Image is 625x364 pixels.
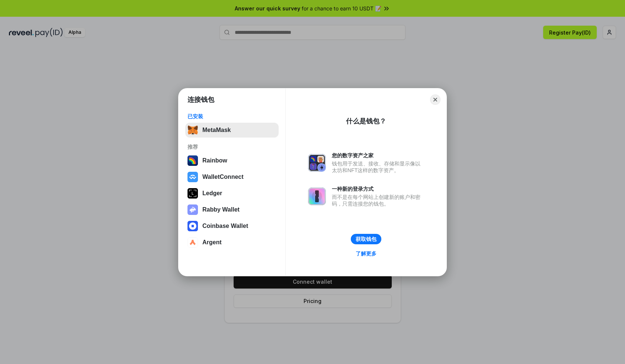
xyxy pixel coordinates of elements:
[351,249,381,258] a: 了解更多
[185,186,279,201] button: Ledger
[185,235,279,250] button: Argent
[430,94,440,105] button: Close
[187,155,198,166] img: svg+xml,%3Csvg%20width%3D%22120%22%20height%3D%22120%22%20viewBox%3D%220%200%20120%20120%22%20fil...
[202,190,222,197] div: Ledger
[332,186,424,192] div: 一种新的登录方式
[202,239,222,246] div: Argent
[187,204,198,215] img: svg+xml,%3Csvg%20xmlns%3D%22http%3A%2F%2Fwww.w3.org%2F2000%2Fsvg%22%20fill%3D%22none%22%20viewBox...
[187,125,198,135] img: svg+xml,%3Csvg%20fill%3D%22none%22%20height%3D%2233%22%20viewBox%3D%220%200%2035%2033%22%20width%...
[202,223,248,229] div: Coinbase Wallet
[187,144,276,150] div: 推荐
[185,202,279,217] button: Rabby Wallet
[356,236,376,242] div: 获取钱包
[187,95,214,104] h1: 连接钱包
[356,250,376,257] div: 了解更多
[185,153,279,168] button: Rainbow
[187,188,198,199] img: svg+xml,%3Csvg%20xmlns%3D%22http%3A%2F%2Fwww.w3.org%2F2000%2Fsvg%22%20width%3D%2228%22%20height%3...
[187,113,276,120] div: 已安装
[332,152,424,159] div: 您的数字资产之家
[187,221,198,231] img: svg+xml,%3Csvg%20width%3D%2228%22%20height%3D%2228%22%20viewBox%3D%220%200%2028%2028%22%20fill%3D...
[187,172,198,182] img: svg+xml,%3Csvg%20width%3D%2228%22%20height%3D%2228%22%20viewBox%3D%220%200%2028%2028%22%20fill%3D...
[351,234,381,244] button: 获取钱包
[308,154,326,172] img: svg+xml,%3Csvg%20xmlns%3D%22http%3A%2F%2Fwww.w3.org%2F2000%2Fsvg%22%20fill%3D%22none%22%20viewBox...
[185,170,279,184] button: WalletConnect
[185,123,279,138] button: MetaMask
[202,206,240,213] div: Rabby Wallet
[202,127,231,133] div: MetaMask
[332,194,424,207] div: 而不是在每个网站上创建新的账户和密码，只需连接您的钱包。
[332,160,424,174] div: 钱包用于发送、接收、存储和显示像以太坊和NFT这样的数字资产。
[185,219,279,233] button: Coinbase Wallet
[202,174,244,180] div: WalletConnect
[187,237,198,248] img: svg+xml,%3Csvg%20width%3D%2228%22%20height%3D%2228%22%20viewBox%3D%220%200%2028%2028%22%20fill%3D...
[202,157,227,164] div: Rainbow
[308,187,326,205] img: svg+xml,%3Csvg%20xmlns%3D%22http%3A%2F%2Fwww.w3.org%2F2000%2Fsvg%22%20fill%3D%22none%22%20viewBox...
[346,117,386,126] div: 什么是钱包？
